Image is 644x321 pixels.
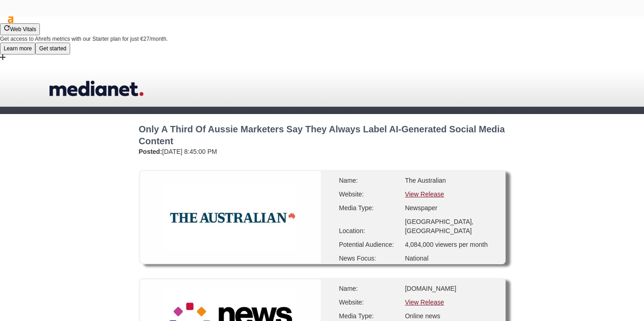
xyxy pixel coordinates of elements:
[339,240,399,249] div: Potential Audience:
[139,123,506,147] h2: Only A Third Of Aussie Marketers Say They Always Label AI-Generated Social Media Content
[339,311,399,321] div: Media Type:
[339,284,399,293] div: Name:
[405,203,496,212] div: Newspaper
[139,147,506,156] div: [DATE] 8:45:00 PM
[339,203,399,212] div: Media Type:
[339,226,399,235] div: Location:
[405,217,496,235] div: [GEOGRAPHIC_DATA], [GEOGRAPHIC_DATA]
[139,148,162,155] strong: Posted:
[164,184,297,250] img: The Australian
[339,190,399,199] div: Website:
[405,190,444,198] a: View Release
[10,26,36,33] span: Web Vitals
[405,284,496,293] div: [DOMAIN_NAME]
[405,254,496,263] div: National
[35,43,70,54] button: Get started
[50,77,143,100] a: medianet
[405,311,496,321] div: Online news
[339,176,399,185] div: Name:
[405,176,496,185] div: The Australian
[405,240,496,249] div: 4,084,000 viewers per month
[339,298,399,307] div: Website:
[405,299,444,306] a: View Release
[339,254,399,263] div: News Focus:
